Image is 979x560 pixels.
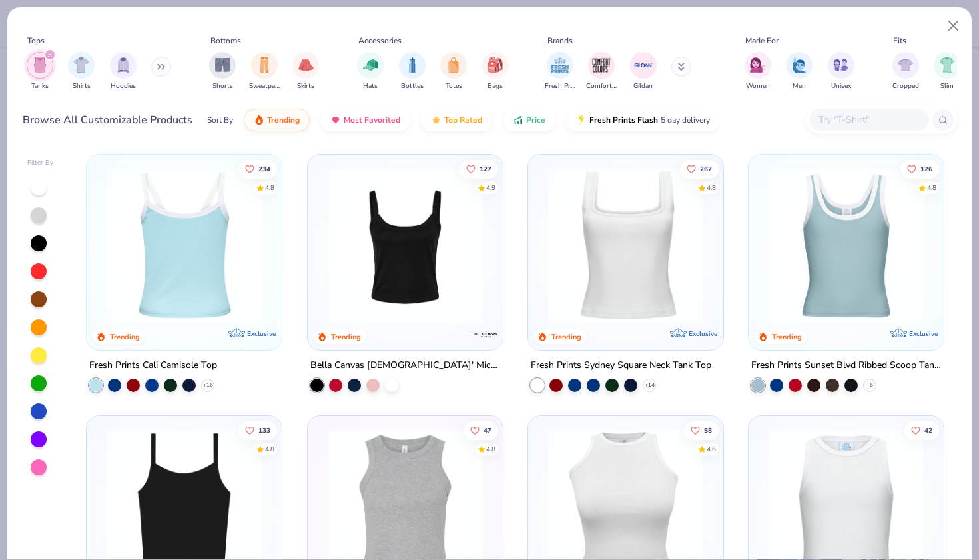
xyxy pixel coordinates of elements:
[566,109,720,131] button: Fresh Prints Flash5 day delivery
[258,427,270,434] span: 133
[446,57,461,73] img: Totes Image
[704,427,712,434] span: 58
[446,81,462,91] span: Totes
[503,109,555,131] button: Price
[793,81,806,91] span: Men
[488,57,502,73] img: Bags Image
[27,52,53,91] button: filter button
[940,81,954,91] span: Slim
[110,52,137,91] div: filter for Hoodies
[330,115,341,125] img: most_fav.gif
[207,114,233,126] div: Sort By
[786,52,813,91] button: filter button
[586,81,617,91] span: Comfort Colors
[358,35,402,47] div: Accessories
[310,357,500,374] div: Bella Canvas [DEMOGRAPHIC_DATA]' Micro Ribbed Scoop Tank
[357,52,384,91] button: filter button
[431,115,442,125] img: TopRated.gif
[440,52,467,91] button: filter button
[292,52,319,91] button: filter button
[545,52,575,91] div: filter for Fresh Prints
[68,52,95,91] button: filter button
[904,421,939,440] button: Like
[633,81,653,91] span: Gildan
[745,52,771,91] div: filter for Women
[762,168,930,323] img: 805349cc-a073-4baf-ae89-b2761e757b43
[684,421,719,440] button: Like
[892,81,919,91] span: Cropped
[531,357,711,374] div: Fresh Prints Sydney Square Neck Tank Top
[866,381,873,389] span: + 6
[292,52,319,91] div: filter for Skirts
[100,168,268,323] img: 61d0f7fa-d448-414b-acbf-5d07f88334cb
[399,52,426,91] button: filter button
[591,55,611,75] img: Comfort Colors Image
[363,57,378,73] img: Hats Image
[661,113,710,128] span: 5 day delivery
[633,55,653,75] img: Gildan Image
[828,52,854,91] div: filter for Unisex
[751,357,941,374] div: Fresh Prints Sunset Blvd Ribbed Scoop Tank Top
[399,52,426,91] div: filter for Bottles
[444,115,482,125] span: Top Rated
[934,52,960,91] div: filter for Slim
[238,159,277,178] button: Like
[644,381,654,389] span: + 14
[249,52,280,91] div: filter for Sweatpants
[586,52,617,91] button: filter button
[892,52,919,91] button: filter button
[486,183,495,193] div: 4.9
[203,381,213,389] span: + 16
[27,52,53,91] div: filter for Tanks
[238,421,277,440] button: Like
[320,109,410,131] button: Most Favorited
[405,57,420,73] img: Bottles Image
[909,329,938,338] span: Exclusive
[210,35,241,47] div: Bottoms
[526,115,545,125] span: Price
[745,52,771,91] button: filter button
[344,115,400,125] span: Most Favorited
[479,165,491,172] span: 127
[111,81,136,91] span: Hoodies
[920,165,932,172] span: 126
[893,35,906,47] div: Fits
[116,57,131,73] img: Hoodies Image
[576,115,587,125] img: flash.gif
[924,427,932,434] span: 42
[321,168,489,323] img: 8af284bf-0d00-45ea-9003-ce4b9a3194ad
[927,183,936,193] div: 4.8
[934,52,960,91] button: filter button
[440,52,467,91] div: filter for Totes
[680,159,719,178] button: Like
[248,329,276,338] span: Exclusive
[110,52,137,91] button: filter button
[745,35,779,47] div: Made For
[831,81,851,91] span: Unisex
[212,81,233,91] span: Shorts
[244,109,310,131] button: Trending
[401,81,424,91] span: Bottles
[483,427,491,434] span: 47
[73,81,91,91] span: Shirts
[298,57,314,73] img: Skirts Image
[941,13,966,39] button: Close
[833,57,848,73] img: Unisex Image
[630,52,657,91] div: filter for Gildan
[892,52,919,91] div: filter for Cropped
[463,421,497,440] button: Like
[89,357,217,374] div: Fresh Prints Cali Camisole Top
[27,35,45,47] div: Tops
[550,55,570,75] img: Fresh Prints Image
[589,115,658,125] span: Fresh Prints Flash
[750,57,765,73] img: Women Image
[482,52,509,91] div: filter for Bags
[265,183,274,193] div: 4.8
[900,159,939,178] button: Like
[459,159,497,178] button: Like
[249,52,280,91] button: filter button
[746,81,770,91] span: Women
[792,57,807,73] img: Men Image
[265,445,274,455] div: 4.8
[68,52,95,91] div: filter for Shirts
